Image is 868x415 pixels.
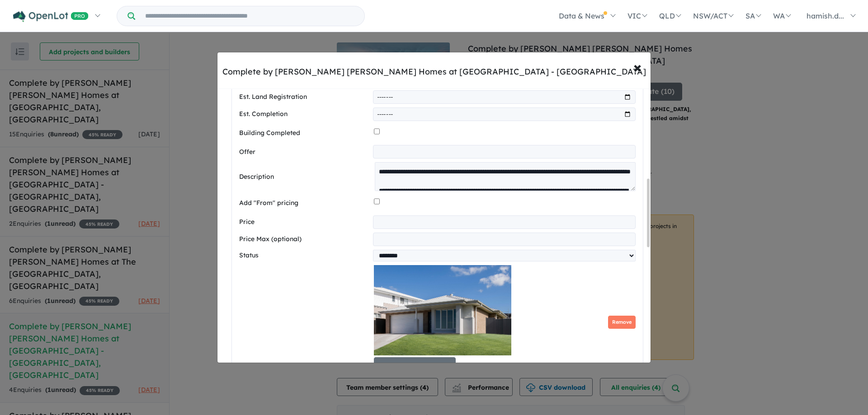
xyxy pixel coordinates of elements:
img: Complete by McDonald Jones Homes at Forest Reach - Huntley - Lot 262 Façade [374,265,511,355]
button: Remove [608,316,636,329]
label: Offer [239,147,369,158]
label: Price [239,217,369,228]
label: Est. Completion [239,109,369,120]
div: Complete by [PERSON_NAME] [PERSON_NAME] Homes at [GEOGRAPHIC_DATA] - [GEOGRAPHIC_DATA] [222,66,646,78]
label: Price Max (optional) [239,234,369,245]
label: Est. Land Registration [239,92,369,103]
label: Description [239,172,371,182]
img: Openlot PRO Logo White [13,11,89,22]
button: Façade [374,357,456,375]
span: hamish.d... [807,11,844,20]
input: Try estate name, suburb, builder or developer [137,6,363,26]
label: Add "From" pricing [239,198,370,209]
span: × [633,57,642,77]
label: Status [239,250,369,261]
label: Building Completed [239,128,370,139]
